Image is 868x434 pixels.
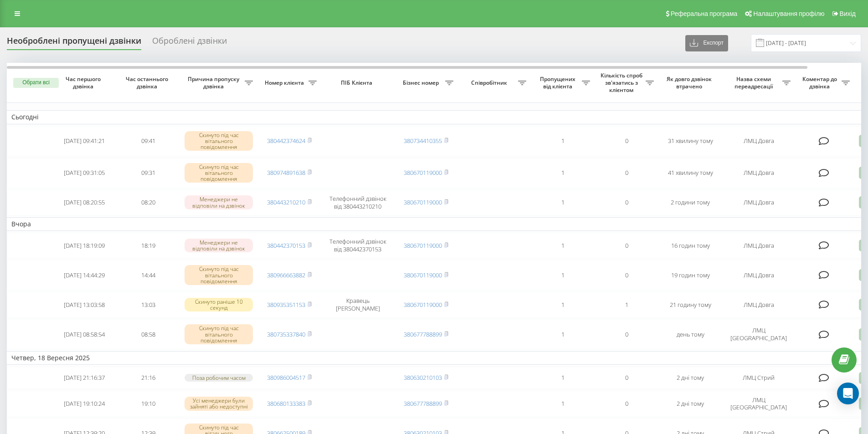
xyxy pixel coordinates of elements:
[658,158,722,188] td: 41 хвилину тому
[262,79,308,87] span: Номер клієнта
[404,241,442,250] a: 380670119000
[531,319,595,349] td: 1
[404,301,442,309] a: 380670119000
[595,233,658,258] td: 0
[531,391,595,416] td: 1
[531,190,595,215] td: 1
[185,324,253,344] div: Скинуто під час вітального повідомлення
[404,373,442,382] a: 380630210103
[185,163,253,183] div: Скинуто під час вітального повідомлення
[116,319,180,349] td: 08:58
[52,190,116,215] td: [DATE] 08:20:55
[185,298,253,311] div: Скинуто раніше 10 секунд
[658,260,722,290] td: 19 годин тому
[267,330,305,338] a: 380735337840
[658,190,722,215] td: 2 години тому
[267,241,305,250] a: 380442370153
[116,126,180,156] td: 09:41
[722,233,795,258] td: ЛМЦ Довга
[116,367,180,389] td: 21:16
[800,76,842,90] span: Коментар до дзвінка
[185,374,253,382] div: Поза робочим часом
[321,190,394,215] td: Телефонний дзвінок від 380443210210
[658,126,722,156] td: 31 хвилину тому
[185,195,253,209] div: Менеджери не відповіли на дзвінок
[531,292,595,317] td: 1
[52,260,116,290] td: [DATE] 14:44:29
[666,76,715,90] span: Як довго дзвінок втрачено
[658,319,722,349] td: день тому
[152,36,227,50] div: Оброблені дзвінки
[123,76,173,90] span: Час останнього дзвінка
[658,391,722,416] td: 2 дні тому
[404,198,442,206] a: 380670119000
[722,126,795,156] td: ЛМЦ Довга
[13,78,59,88] button: Обрати всі
[52,319,116,349] td: [DATE] 08:58:54
[404,137,442,145] a: 380734410355
[462,79,518,87] span: Співробітник
[753,10,824,17] span: Налаштування профілю
[404,271,442,279] a: 380670119000
[60,76,109,90] span: Час першого дзвінка
[722,319,795,349] td: ЛМЦ [GEOGRAPHIC_DATA]
[535,76,582,90] span: Пропущених від клієнта
[671,10,738,17] span: Реферальна програма
[399,79,445,87] span: Бізнес номер
[531,158,595,188] td: 1
[722,158,795,188] td: ЛМЦ Довга
[185,76,245,90] span: Причина пропуску дзвінка
[404,399,442,408] a: 380677788899
[599,72,646,93] span: Кількість спроб зв'язатись з клієнтом
[185,265,253,285] div: Скинуто під час вітального повідомлення
[722,292,795,317] td: ЛМЦ Довга
[685,35,728,51] button: Експорт
[267,137,305,145] a: 380442374624
[267,399,305,408] a: 380680133383
[329,79,386,87] span: ПІБ Клієнта
[531,367,595,389] td: 1
[722,260,795,290] td: ЛМЦ Довга
[116,260,180,290] td: 14:44
[722,190,795,215] td: ЛМЦ Довга
[840,10,856,17] span: Вихід
[404,168,442,177] a: 380670119000
[595,126,658,156] td: 0
[837,383,859,404] div: Open Intercom Messenger
[727,76,782,90] span: Назва схеми переадресації
[658,233,722,258] td: 16 годин тому
[267,271,305,279] a: 380966663882
[658,292,722,317] td: 21 годину тому
[595,260,658,290] td: 0
[52,292,116,317] td: [DATE] 13:03:58
[116,190,180,215] td: 08:20
[7,36,141,50] div: Необроблені пропущені дзвінки
[595,367,658,389] td: 0
[116,292,180,317] td: 13:03
[52,126,116,156] td: [DATE] 09:41:21
[52,233,116,258] td: [DATE] 18:19:09
[267,168,305,177] a: 380974891638
[722,391,795,416] td: ЛМЦ [GEOGRAPHIC_DATA]
[595,391,658,416] td: 0
[595,292,658,317] td: 1
[116,391,180,416] td: 19:10
[52,367,116,389] td: [DATE] 21:16:37
[116,158,180,188] td: 09:31
[321,292,394,317] td: Кравець [PERSON_NAME]
[185,239,253,252] div: Менеджери не відповіли на дзвінок
[404,330,442,338] a: 380677788899
[595,190,658,215] td: 0
[595,158,658,188] td: 0
[267,301,305,309] a: 380935351153
[722,367,795,389] td: ЛМЦ Стрий
[52,158,116,188] td: [DATE] 09:31:05
[52,391,116,416] td: [DATE] 19:10:24
[116,233,180,258] td: 18:19
[595,319,658,349] td: 0
[531,233,595,258] td: 1
[267,198,305,206] a: 380443210210
[267,373,305,382] a: 380986004517
[531,260,595,290] td: 1
[321,233,394,258] td: Телефонний дзвінок від 380442370153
